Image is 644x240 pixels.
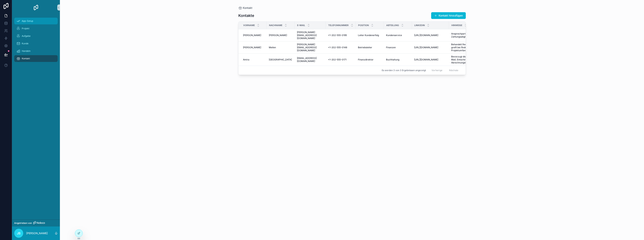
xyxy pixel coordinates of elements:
a: Buchhaltung [386,58,410,61]
font: Telefonnummer [328,24,349,27]
a: Kontakt [14,55,58,62]
a: Kontakt [238,6,252,10]
a: Betriebsleiter [358,46,382,49]
font: Kontakt hinzufügen [439,14,463,17]
font: Kontakt [243,6,252,9]
font: Kundenservice [386,34,402,37]
font: [PERSON_NAME] [26,232,48,235]
font: Amira [243,58,249,61]
font: Betriebsleiter [358,46,372,49]
a: Finanzdirektor [358,58,382,61]
a: [URL][DOMAIN_NAME] [414,34,447,37]
font: Angetrieben von [14,222,32,224]
a: [PERSON_NAME][EMAIL_ADDRESS][DOMAIN_NAME] [297,31,323,40]
font: +1-202-555-0195 [328,34,347,37]
a: [PERSON_NAME][EMAIL_ADDRESS][DOMAIN_NAME] [297,43,323,52]
font: Meilen [269,46,276,49]
font: Position [358,24,369,27]
font: JB [17,231,21,235]
font: +1-202-555-0171 [328,58,347,61]
font: Kontakte [238,13,254,18]
font: [URL][DOMAIN_NAME] [414,58,438,61]
font: +1-202-555-0148 [328,46,347,49]
a: +1-202-555-0195 [328,34,353,37]
a: Finanzen [386,46,410,49]
font: [URL][DOMAIN_NAME] [414,34,438,37]
a: [URL][DOMAIN_NAME] [414,46,447,49]
font: Hinweise [451,24,462,27]
a: Ansprechpartner für Fragen zum Zahlungsabgleich. [451,32,495,38]
font: [URL][DOMAIN_NAME] [414,46,438,49]
a: [URL][DOMAIN_NAME] [414,58,447,61]
div: scrollbarer Inhalt [12,15,60,67]
font: Kontakt [22,57,30,60]
font: Bevorzugt die Kommunikation per E-Mail; Entscheidungsträger bei Abrechnungsfragen. [451,55,490,64]
a: Angetrieben von [12,220,60,226]
a: [PERSON_NAME] [269,34,292,37]
font: [PERSON_NAME] [243,34,261,37]
a: Bevorzugt die Kommunikation per E-Mail; Entscheidungsträger bei Abrechnungsfragen. [451,55,495,64]
font: Projekt [22,27,29,30]
a: Projekt [14,25,58,32]
a: Aufgabe [14,33,58,39]
font: Es werden 3 von 3 Ergebnissen angezeigt [382,69,426,72]
font: Abteilung [386,24,399,27]
a: [EMAIL_ADDRESS][DOMAIN_NAME] [297,57,323,63]
a: +1-202-555-0148 [328,46,353,49]
font: Ansprechpartner für Fragen zum Zahlungsabgleich. [451,32,487,38]
font: Leiter Kundenerfolg [358,34,379,37]
font: Vorname [243,24,255,27]
a: App-Setup [14,18,58,24]
a: Handeln [14,48,58,54]
button: Kontakt hinzufügen [431,12,466,19]
img: App-Logo [33,5,39,11]
a: [PERSON_NAME] [243,46,264,49]
font: Kunde [22,42,28,45]
a: Kundenservice [386,34,410,37]
font: Aufgabe [22,35,31,37]
font: Handeln [22,50,31,52]
font: [PERSON_NAME][EMAIL_ADDRESS][DOMAIN_NAME] [297,31,317,40]
font: Behandelt Rechnungsgenehmigungen; greift bei Änderungen des Projektumfangs ein. [451,43,493,52]
font: [GEOGRAPHIC_DATA] [269,58,292,61]
a: Meilen [269,46,292,49]
font: [PERSON_NAME][EMAIL_ADDRESS][DOMAIN_NAME] [297,43,317,52]
font: Finanzdirektor [358,58,373,61]
a: [GEOGRAPHIC_DATA] [269,58,292,61]
font: App-Setup [22,20,33,22]
font: E-Mail [297,24,305,27]
a: Amira [243,58,264,61]
font: [EMAIL_ADDRESS][DOMAIN_NAME] [297,57,317,62]
font: Linkedin [414,24,425,27]
font: [PERSON_NAME] [269,34,287,37]
font: Nachname [269,24,282,27]
a: Kunde [14,40,58,47]
a: [PERSON_NAME] [243,34,264,37]
a: +1-202-555-0171 [328,58,353,61]
a: Behandelt Rechnungsgenehmigungen; greift bei Änderungen des Projektumfangs ein. [451,43,495,52]
a: Leiter Kundenerfolg [358,34,382,37]
font: Finanzen [386,46,396,49]
font: [PERSON_NAME] [243,46,261,49]
font: Buchhaltung [386,58,399,61]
